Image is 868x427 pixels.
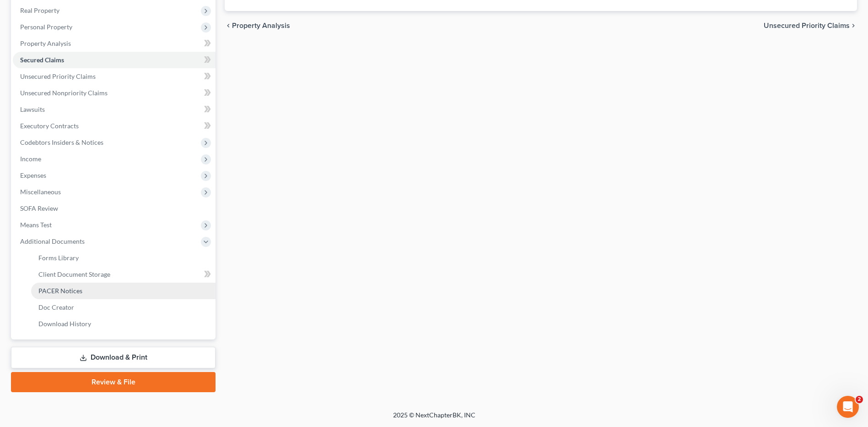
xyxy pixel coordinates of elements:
[225,22,290,29] button: chevron_left Property Analysis
[13,68,216,85] a: Unsecured Priority Claims
[20,39,71,47] span: Property Analysis
[38,303,74,311] span: Doc Creator
[20,188,61,196] span: Miscellaneous
[20,171,46,179] span: Expenses
[20,6,59,14] span: Real Property
[13,35,216,52] a: Property Analysis
[225,22,232,29] i: chevron_left
[11,347,216,368] a: Download & Print
[232,22,290,29] span: Property Analysis
[13,101,216,118] a: Lawsuits
[20,56,64,64] span: Secured Claims
[31,266,216,283] a: Client Document Storage
[837,396,859,418] iframe: Intercom live chat
[13,200,216,217] a: SOFA Review
[11,372,216,392] a: Review & File
[856,396,863,403] span: 2
[31,299,216,316] a: Doc Creator
[850,22,857,29] i: chevron_right
[13,85,216,101] a: Unsecured Nonpriority Claims
[13,52,216,68] a: Secured Claims
[20,89,108,97] span: Unsecured Nonpriority Claims
[38,287,82,295] span: PACER Notices
[20,155,41,163] span: Income
[31,283,216,299] a: PACER Notices
[38,270,110,278] span: Client Document Storage
[20,237,85,245] span: Additional Documents
[38,320,91,328] span: Download History
[20,122,79,130] span: Executory Contracts
[20,204,58,212] span: SOFA Review
[20,23,72,31] span: Personal Property
[20,138,103,146] span: Codebtors Insiders & Notices
[38,254,79,262] span: Forms Library
[764,22,850,29] span: Unsecured Priority Claims
[13,118,216,134] a: Executory Contracts
[20,72,96,80] span: Unsecured Priority Claims
[20,105,45,113] span: Lawsuits
[20,221,52,229] span: Means Test
[173,411,695,427] div: 2025 © NextChapterBK, INC
[31,250,216,266] a: Forms Library
[764,22,857,29] button: Unsecured Priority Claims chevron_right
[31,316,216,332] a: Download History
